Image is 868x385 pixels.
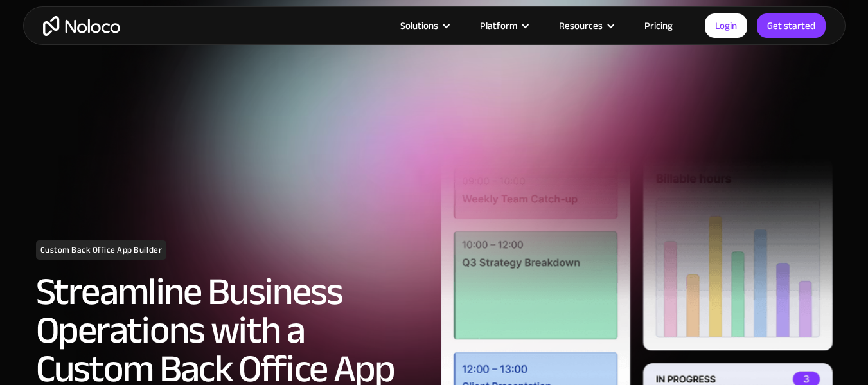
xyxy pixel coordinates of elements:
div: Resources [543,17,628,34]
a: Get started [757,13,826,38]
div: Solutions [400,17,438,34]
a: Pricing [628,17,689,34]
div: Resources [559,17,603,34]
div: Solutions [384,17,464,34]
h1: Custom Back Office App Builder [36,240,167,260]
div: Platform [480,17,517,34]
a: home [43,16,120,36]
div: Platform [464,17,543,34]
a: Login [705,13,747,38]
